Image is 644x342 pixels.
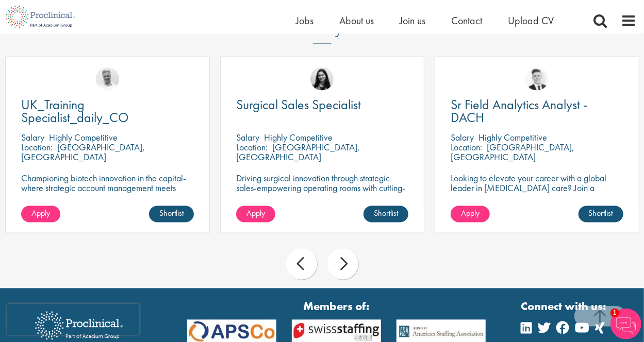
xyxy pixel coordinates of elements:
[610,309,641,339] img: Chatbot
[236,132,259,144] span: Salary
[236,142,268,153] span: Location:
[21,206,60,223] a: Apply
[451,14,482,27] a: Contact
[451,96,587,126] span: Sr Field Analytics Analyst - DACH
[236,98,408,111] a: Surgical Sales Specialist
[286,249,317,280] div: prev
[49,132,118,144] p: Highly Competitive
[400,14,425,27] a: Join us
[478,132,547,144] p: Highly Competitive
[451,206,490,223] a: Apply
[21,98,193,124] a: UK_Training Specialist_daily_CO
[21,96,129,126] span: UK_Training Specialist_daily_CO
[451,174,623,213] p: Looking to elevate your career with a global leader in [MEDICAL_DATA] care? Join a pioneering med...
[310,67,334,91] img: Indre Stankeviciute
[451,142,482,153] span: Location:
[525,67,549,91] img: Nicolas Daniel
[339,14,374,27] a: About us
[461,208,480,219] span: Apply
[508,14,554,27] a: Upload CV
[31,208,50,219] span: Apply
[236,96,361,113] span: Surgical Sales Specialist
[610,309,619,317] span: 1
[187,299,486,315] strong: Members of:
[451,142,574,163] p: [GEOGRAPHIC_DATA], [GEOGRAPHIC_DATA]
[21,142,53,153] span: Location:
[21,174,193,203] p: Championing biotech innovation in the capital-where strategic account management meets scientific...
[236,206,275,223] a: Apply
[21,132,44,144] span: Salary
[7,304,139,335] iframe: reCAPTCHA
[236,174,408,203] p: Driving surgical innovation through strategic sales-empowering operating rooms with cutting-edge ...
[451,98,623,124] a: Sr Field Analytics Analyst - DACH
[264,132,333,144] p: Highly Competitive
[327,249,358,280] div: next
[521,299,609,315] strong: Connect with us:
[579,206,623,223] a: Shortlist
[296,14,313,27] a: Jobs
[451,132,474,144] span: Salary
[96,67,119,91] img: Joshua Bye
[246,208,265,219] span: Apply
[364,206,408,223] a: Shortlist
[149,206,194,223] a: Shortlist
[21,142,145,163] p: [GEOGRAPHIC_DATA], [GEOGRAPHIC_DATA]
[236,142,360,163] p: [GEOGRAPHIC_DATA], [GEOGRAPHIC_DATA]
